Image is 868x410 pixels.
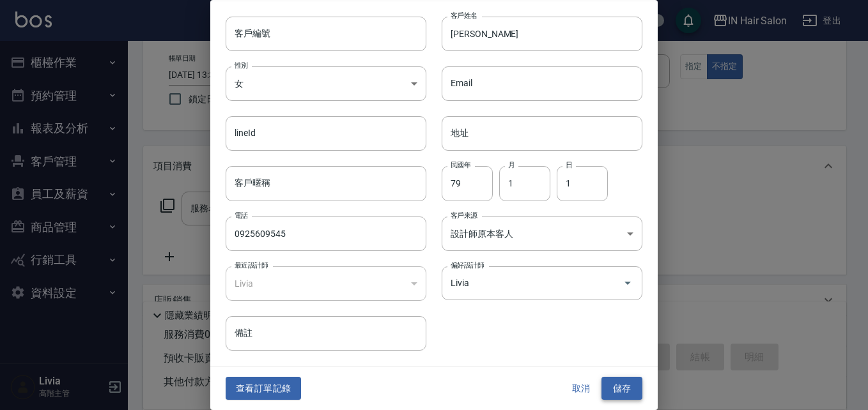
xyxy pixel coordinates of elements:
label: 客戶來源 [451,211,477,220]
label: 最近設計師 [235,261,268,270]
div: 女 [226,66,426,101]
label: 客戶姓名 [451,11,477,20]
button: 儲存 [601,377,642,400]
label: 偏好設計師 [451,261,484,270]
label: 電話 [235,211,248,220]
div: 設計師原本客人 [442,216,642,251]
button: 取消 [561,377,601,400]
label: 日 [566,160,572,170]
label: 民國年 [451,160,470,170]
div: Livia [226,266,426,301]
label: 性別 [235,61,248,70]
label: 月 [508,160,515,170]
button: Open [617,273,638,293]
button: 查看訂單記錄 [226,377,301,400]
